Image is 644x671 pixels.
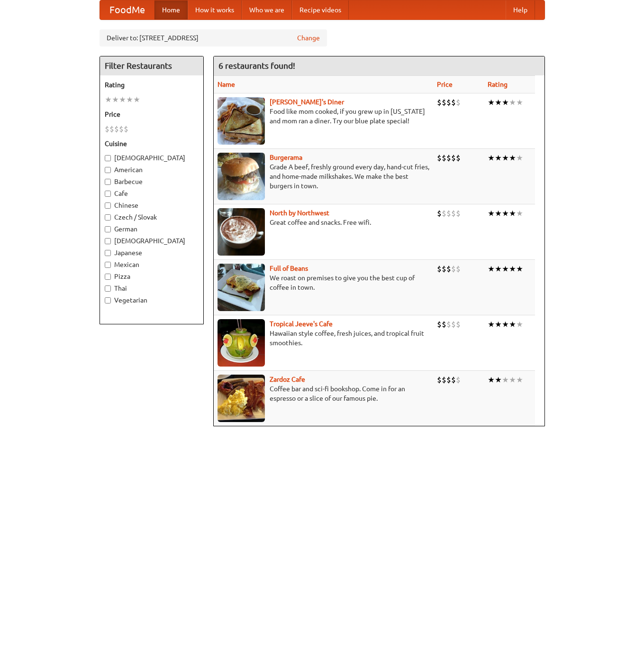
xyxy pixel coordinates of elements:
[100,56,203,75] h4: Filter Restaurants
[437,97,442,108] li: $
[242,0,292,19] a: Who we are
[218,319,265,367] img: jeeves.jpg
[105,155,111,161] input: [DEMOGRAPHIC_DATA]
[105,285,111,292] input: Thai
[112,94,119,105] li: ★
[495,97,502,108] li: ★
[114,124,119,134] li: $
[218,375,265,422] img: zardoz.jpg
[437,81,453,88] a: Price
[456,97,461,108] li: $
[516,375,523,385] li: ★
[133,94,140,105] li: ★
[105,167,111,173] input: American
[516,264,523,274] li: ★
[502,264,509,274] li: ★
[446,319,451,330] li: $
[105,153,199,163] label: [DEMOGRAPHIC_DATA]
[105,284,199,293] label: Thai
[456,319,461,330] li: $
[509,153,516,163] li: ★
[488,375,495,385] li: ★
[488,153,495,163] li: ★
[442,208,446,219] li: $
[218,273,429,292] p: We roast on premises to give you the best cup of coffee in town.
[109,124,114,134] li: $
[495,375,502,385] li: ★
[270,320,333,328] b: Tropical Jeeve's Cafe
[442,97,446,108] li: $
[509,264,516,274] li: ★
[218,329,429,348] p: Hawaiian style coffee, fresh juices, and tropical fruit smoothies.
[488,208,495,219] li: ★
[100,0,154,19] a: FoodMe
[105,250,111,256] input: Japanese
[105,212,199,222] label: Czech / Slovak
[218,208,265,256] img: north.jpg
[437,208,442,219] li: $
[297,33,320,43] a: Change
[218,97,265,145] img: sallys.jpg
[437,319,442,330] li: $
[446,153,451,163] li: $
[502,97,509,108] li: ★
[437,153,442,163] li: $
[218,81,235,88] a: Name
[446,375,451,385] li: $
[105,297,111,303] input: Vegetarian
[451,319,456,330] li: $
[506,0,535,19] a: Help
[442,375,446,385] li: $
[218,107,429,126] p: Food like mom cooked, if you grew up in [US_STATE] and mom ran a diner. Try our blue plate special!
[105,110,199,119] h5: Price
[105,248,199,257] label: Japanese
[124,124,128,134] li: $
[126,94,133,105] li: ★
[105,165,199,175] label: American
[442,264,446,274] li: $
[105,226,111,232] input: German
[446,208,451,219] li: $
[105,236,199,246] label: [DEMOGRAPHIC_DATA]
[105,238,111,244] input: [DEMOGRAPHIC_DATA]
[437,264,442,274] li: $
[442,319,446,330] li: $
[516,153,523,163] li: ★
[446,264,451,274] li: $
[105,179,111,185] input: Barbecue
[218,162,429,191] p: Grade A beef, freshly ground every day, hand-cut fries, and home-made milkshakes. We make the bes...
[456,264,461,274] li: $
[100,29,327,46] div: Deliver to: [STREET_ADDRESS]
[105,94,112,105] li: ★
[488,264,495,274] li: ★
[270,265,308,272] b: Full of Beans
[154,0,188,19] a: Home
[270,376,305,383] a: Zardoz Cafe
[516,208,523,219] li: ★
[218,218,429,227] p: Great coffee and snacks. Free wifi.
[495,264,502,274] li: ★
[502,375,509,385] li: ★
[105,214,111,221] input: Czech / Slovak
[105,191,111,197] input: Cafe
[509,319,516,330] li: ★
[188,0,242,19] a: How it works
[105,139,199,148] h5: Cuisine
[451,153,456,163] li: $
[270,209,329,217] b: North by Northwest
[105,202,111,209] input: Chinese
[270,98,344,106] a: [PERSON_NAME]'s Diner
[456,375,461,385] li: $
[502,153,509,163] li: ★
[516,319,523,330] li: ★
[495,208,502,219] li: ★
[488,319,495,330] li: ★
[218,61,295,70] ng-pluralize: 6 restaurants found!
[488,97,495,108] li: ★
[495,319,502,330] li: ★
[105,295,199,305] label: Vegetarian
[270,154,302,161] a: Burgerama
